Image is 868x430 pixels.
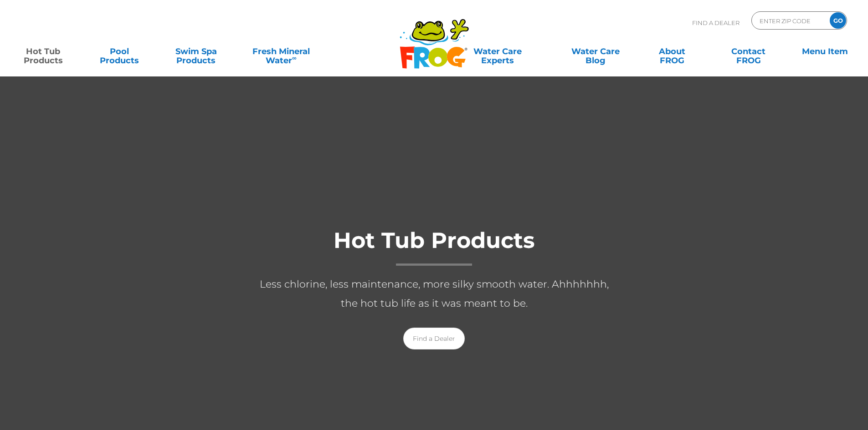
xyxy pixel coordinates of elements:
[239,42,324,61] a: Fresh MineralWater∞
[791,42,859,61] a: Menu Item
[403,328,465,349] a: Find a Dealer
[638,42,706,61] a: AboutFROG
[759,14,820,27] input: Zip Code Form
[830,12,846,29] input: GO
[692,11,740,34] p: Find A Dealer
[252,228,616,266] h1: Hot Tub Products
[9,42,77,61] a: Hot TubProducts
[252,275,616,313] p: Less chlorine, less maintenance, more silky smooth water. Ahhhhhhh, the hot tub life as it was me...
[442,42,553,61] a: Water CareExperts
[714,42,782,61] a: ContactFROG
[162,42,230,61] a: Swim SpaProducts
[561,42,629,61] a: Water CareBlog
[86,42,154,61] a: PoolProducts
[292,54,297,61] sup: ∞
